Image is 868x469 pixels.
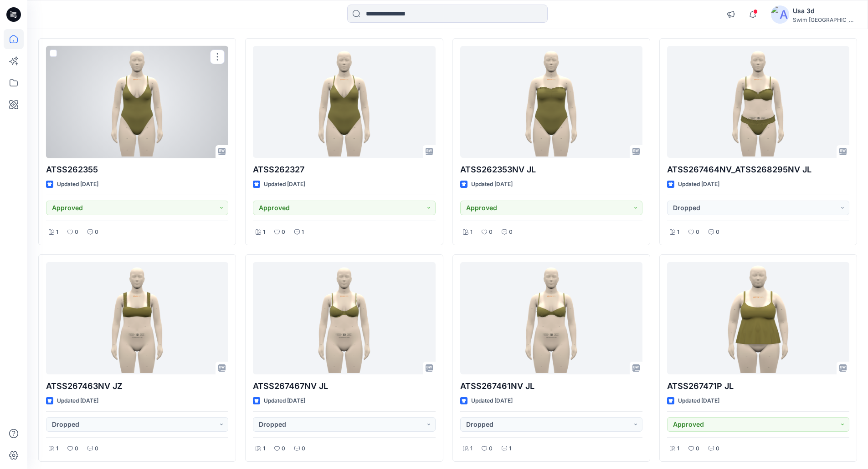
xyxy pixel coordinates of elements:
[95,444,98,454] p: 0
[56,227,58,237] p: 1
[667,262,849,374] a: ATSS267471P JL
[793,16,857,23] div: Swim [GEOGRAPHIC_DATA]
[46,46,228,158] a: ATSS262355
[667,380,849,393] p: ATSS267471P JL
[716,227,719,237] p: 0
[489,444,493,454] p: 0
[75,227,78,237] p: 0
[264,180,305,189] p: Updated [DATE]
[460,380,642,393] p: ATSS267461NV JL
[696,444,699,454] p: 0
[263,444,265,454] p: 1
[46,380,228,393] p: ATSS267463NV JZ
[471,396,513,406] p: Updated [DATE]
[282,227,285,237] p: 0
[677,227,679,237] p: 1
[509,444,511,454] p: 1
[460,163,642,176] p: ATSS262353NV JL
[46,262,228,374] a: ATSS267463NV JZ
[677,444,679,454] p: 1
[793,5,857,16] div: Usa 3d
[302,444,305,454] p: 0
[253,262,435,374] a: ATSS267467NV JL
[470,227,473,237] p: 1
[95,227,98,237] p: 0
[771,5,789,24] img: avatar
[696,227,699,237] p: 0
[302,227,304,237] p: 1
[667,46,849,158] a: ATSS267464NV_ATSS268295NV JL
[471,180,513,189] p: Updated [DATE]
[678,180,719,189] p: Updated [DATE]
[716,444,719,454] p: 0
[57,180,98,189] p: Updated [DATE]
[264,396,305,406] p: Updated [DATE]
[470,444,473,454] p: 1
[46,163,228,176] p: ATSS262355
[509,227,513,237] p: 0
[667,163,849,176] p: ATSS267464NV_ATSS268295NV JL
[253,380,435,393] p: ATSS267467NV JL
[282,444,285,454] p: 0
[460,262,642,374] a: ATSS267461NV JL
[678,396,719,406] p: Updated [DATE]
[460,46,642,158] a: ATSS262353NV JL
[57,396,98,406] p: Updated [DATE]
[253,46,435,158] a: ATSS262327
[263,227,265,237] p: 1
[489,227,493,237] p: 0
[253,163,435,176] p: ATSS262327
[56,444,58,454] p: 1
[75,444,78,454] p: 0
